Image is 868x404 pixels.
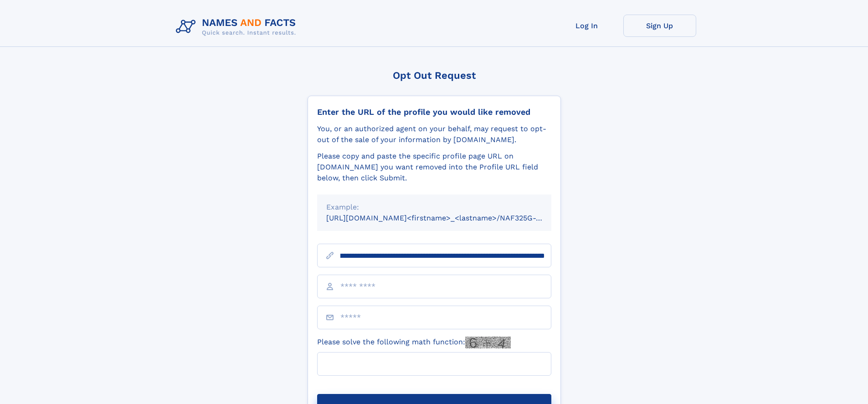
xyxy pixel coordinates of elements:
[172,15,303,39] img: Logo Names and Facts
[550,15,623,37] a: Log In
[317,151,551,184] div: Please copy and paste the specific profile page URL on [DOMAIN_NAME] you want removed into the Pr...
[326,214,569,222] small: [URL][DOMAIN_NAME]<firstname>_<lastname>/NAF325G-xxxxxxxx
[326,202,542,213] div: Example:
[317,337,511,348] label: Please solve the following math function:
[317,123,551,145] div: You, or an authorized agent on your behalf, may request to opt-out of the sale of your informatio...
[623,15,696,37] a: Sign Up
[317,107,551,117] div: Enter the URL of the profile you would like removed
[308,70,561,81] div: Opt Out Request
